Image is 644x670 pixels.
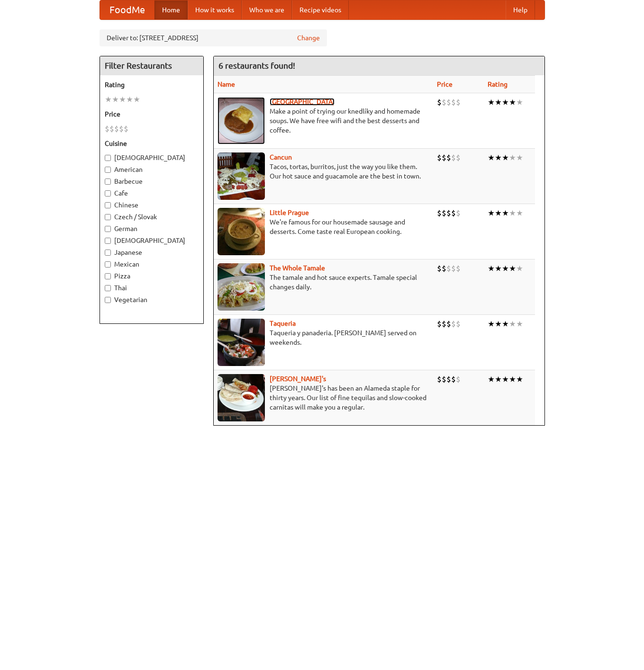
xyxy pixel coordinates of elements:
[488,152,495,163] li: ★
[446,263,451,274] li: $
[516,152,523,163] li: ★
[488,374,495,384] li: ★
[446,97,451,107] li: $
[105,139,199,148] h5: Cuisine
[451,97,456,107] li: $
[105,259,199,269] label: Mexican
[456,319,461,329] li: $
[105,200,199,210] label: Chinese
[451,374,456,384] li: $
[509,374,516,384] li: ★
[105,155,111,161] input: [DEMOGRAPHIC_DATA]
[456,263,461,274] li: $
[105,179,111,185] input: Barbecue
[502,319,509,329] li: ★
[242,0,292,19] a: Who we are
[105,167,111,173] input: American
[509,97,516,107] li: ★
[100,29,327,46] div: Deliver to: [STREET_ADDRESS]
[509,263,516,274] li: ★
[516,208,523,218] li: ★
[109,124,114,134] li: $
[488,80,508,88] a: Rating
[105,271,199,281] label: Pizza
[516,263,523,274] li: ★
[488,263,495,274] li: ★
[516,319,523,329] li: ★
[437,319,442,329] li: $
[270,320,296,327] a: Taqueria
[119,124,124,134] li: $
[446,152,451,163] li: $
[105,236,199,245] label: [DEMOGRAPHIC_DATA]
[105,190,111,197] input: Cafe
[105,248,199,257] label: Japanese
[100,0,154,19] a: FoodMe
[124,124,128,134] li: $
[105,295,199,304] label: Vegetarian
[105,124,109,134] li: $
[456,374,461,384] li: $
[105,165,199,174] label: American
[437,80,453,88] a: Price
[133,94,140,105] li: ★
[442,263,446,274] li: $
[488,208,495,218] li: ★
[516,97,523,107] li: ★
[218,107,430,135] p: Make a point of trying our knedlíky and homemade soups. We have free wifi and the best desserts a...
[502,152,509,163] li: ★
[502,263,509,274] li: ★
[516,374,523,384] li: ★
[509,319,516,329] li: ★
[270,209,309,216] a: Little Prague
[112,94,119,105] li: ★
[105,212,199,222] label: Czech / Slovak
[218,208,265,255] img: littleprague.jpg
[509,208,516,218] li: ★
[126,94,133,105] li: ★
[218,384,430,412] p: [PERSON_NAME]'s has been an Alameda staple for thirty years. Our list of fine tequilas and slow-c...
[446,374,451,384] li: $
[502,97,509,107] li: ★
[488,319,495,329] li: ★
[105,283,199,293] label: Thai
[218,80,235,88] a: Name
[105,109,199,119] h5: Price
[451,208,456,218] li: $
[100,56,203,75] h4: Filter Restaurants
[437,152,442,163] li: $
[437,263,442,274] li: $
[105,224,199,233] label: German
[495,319,502,329] li: ★
[105,153,199,162] label: [DEMOGRAPHIC_DATA]
[105,202,111,208] input: Chinese
[105,226,111,232] input: German
[502,374,509,384] li: ★
[442,319,446,329] li: $
[105,214,111,220] input: Czech / Slovak
[270,153,292,161] a: Cancun
[509,152,516,163] li: ★
[451,319,456,329] li: $
[456,97,461,107] li: $
[270,98,335,106] a: [GEOGRAPHIC_DATA]
[488,97,495,107] li: ★
[218,374,265,421] img: pedros.jpg
[218,273,430,292] p: The tamale and hot sauce experts. Tamale special changes daily.
[442,374,446,384] li: $
[105,94,112,105] li: ★
[442,152,446,163] li: $
[270,375,326,383] a: [PERSON_NAME]'s
[292,0,349,19] a: Recipe videos
[105,273,111,279] input: Pizza
[456,152,461,163] li: $
[218,263,265,311] img: wholetamale.jpg
[437,97,442,107] li: $
[442,208,446,218] li: $
[218,61,295,70] ng-pluralize: 6 restaurants found!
